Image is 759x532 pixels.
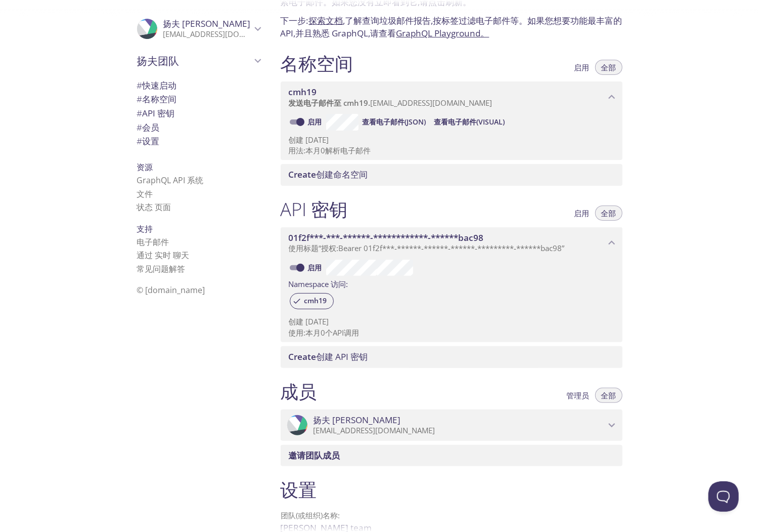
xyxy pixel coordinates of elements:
span: 邀请团队成员 [289,449,340,461]
p: 使用:本月0个API调用 [289,328,614,338]
span: # [137,135,143,147]
span: 快速启动 [137,79,177,91]
p: [EMAIL_ADDRESS][DOMAIN_NAME] [163,29,251,39]
div: 邀请团队成员 [281,445,622,466]
a: 通过 实时 聊天 [137,250,190,261]
h1: 名称空间 [281,52,353,75]
p: 创建 [DATE] [289,135,614,145]
a: 文件 [137,188,153,199]
button: 全部 [595,388,622,403]
span: # [137,121,143,133]
button: 查看电子邮件(Visual) [430,114,509,130]
a: GraphQL Playground。 [396,27,489,39]
div: 创建命名空间 [281,164,622,185]
a: 启用 [306,117,326,127]
span: 扬夫团队 [137,54,251,68]
span: Create [289,351,317,362]
span: 查看电子邮件(Visual) [434,116,505,128]
span: 名称空间 [137,93,177,105]
span: 创建命名空间 [289,169,368,180]
div: cmh19 [290,293,334,309]
p: [EMAIL_ADDRESS][DOMAIN_NAME] [314,426,605,436]
div: 扬夫团队 [129,48,269,74]
button: 全部 [595,60,622,75]
div: API 密钥 [129,106,269,120]
span: 扬夫 [PERSON_NAME] [163,18,251,29]
button: 全部 [595,206,622,221]
label: 团队(或组织)名称: [281,512,340,519]
a: 状态 页面 [137,201,171,213]
a: 电子邮件 [137,236,169,248]
span: 查看电子邮件(JSON) [363,116,426,128]
h1: 成员 [281,380,317,403]
a: 启用 [306,263,326,272]
a: GraphQL API 系统 [137,175,204,186]
div: 扬夫 刘 [129,12,269,46]
h1: API 密钥 [281,198,348,221]
div: 扬夫 刘 [281,410,622,441]
div: cmh19 命名空间 [281,81,622,113]
span: 会员 [137,121,160,133]
span: [EMAIL_ADDRESS][DOMAIN_NAME] [289,98,493,108]
span: 发送电子邮件至 cmh19. [289,98,371,108]
a: 探索文档 [309,15,343,26]
h1: 设置 [281,478,622,501]
iframe: Help Scout Beacon - Open [708,481,739,512]
span: 常见问题解答 [137,263,186,274]
span: cmh19 [298,296,333,305]
div: 创建 API 密钥 [281,346,622,367]
div: 团队 设置 [129,134,269,148]
span: 资源 [137,161,153,173]
button: 启用 [568,206,596,221]
span: Create [289,169,317,180]
span: 支持 [137,223,153,234]
span: API 密钥 [137,107,175,119]
p: 创建 [DATE] [289,316,614,327]
span: cmh19 [289,86,317,98]
span: # [137,79,143,91]
span: 创建 API 密钥 [289,351,368,362]
button: 启用 [568,60,596,75]
button: 查看电子邮件(JSON) [359,114,430,130]
div: 成员 [129,120,269,135]
div: 快速 启动 [129,78,269,93]
label: Namespace 访问: [289,276,348,291]
span: # [137,107,143,119]
span: 扬夫 [PERSON_NAME] [314,415,401,426]
span: # [137,93,143,105]
p: 下一步: ,了解查询垃圾邮件报告,按标签过滤电子邮件等。如果您想要功能最丰富的 API,并且熟悉 GraphQL,请查看 [281,14,622,40]
span: 设置 [137,135,160,147]
button: 管理员 [561,388,596,403]
span: © [DOMAIN_NAME] [137,284,205,296]
div: 名称空间 [129,92,269,106]
p: 用法:本月0解析电子邮件 [289,145,614,156]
